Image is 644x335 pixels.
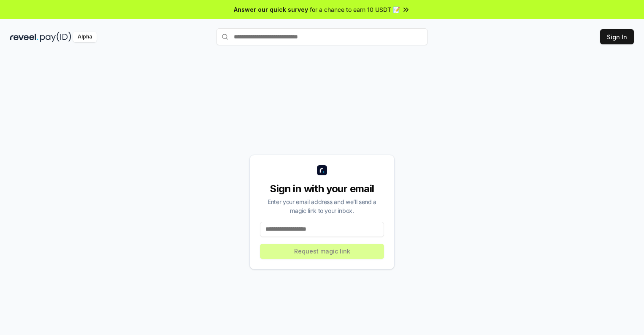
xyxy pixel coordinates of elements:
[234,5,308,14] span: Answer our quick survey
[73,32,97,42] div: Alpha
[10,32,38,42] img: reveel_dark
[600,29,634,44] button: Sign In
[260,182,384,196] div: Sign in with your email
[40,32,71,42] img: pay_id
[317,165,327,175] img: logo_small
[260,197,384,215] div: Enter your email address and we’ll send a magic link to your inbox.
[310,5,400,14] span: for a chance to earn 10 USDT 📝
